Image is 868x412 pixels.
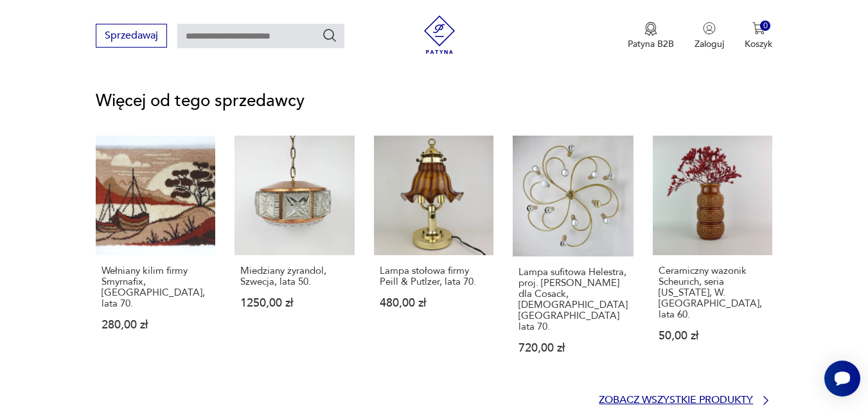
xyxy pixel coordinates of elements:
[760,21,771,31] div: 0
[745,22,772,50] button: 0Koszyk
[96,136,215,379] a: Wełniany kilim firmy Smyrnafix, Niemcy, lata 70.Wełniany kilim firmy Smyrnafix, [GEOGRAPHIC_DATA]...
[420,15,459,54] img: Patyna - sklep z meblami i dekoracjami vintage
[102,265,209,309] p: Wełniany kilim firmy Smyrnafix, [GEOGRAPHIC_DATA], lata 70.
[695,22,724,50] button: Zaloguj
[752,22,765,35] img: Ikona koszyka
[695,38,724,50] p: Zaloguj
[628,38,674,50] p: Patyna B2B
[628,22,674,50] button: Patyna B2B
[745,38,772,50] p: Koszyk
[703,22,716,35] img: Ikonka użytkownika
[644,22,657,36] img: Ikona medalu
[240,298,348,309] p: 1250,00 zł
[628,22,674,50] a: Ikona medaluPatyna B2B
[374,136,493,379] a: Lampa stołowa firmy Peill & Putlzer, lata 70.Lampa stołowa firmy Peill & Putlzer, lata 70.480,00 zł
[653,136,772,379] a: Ceramiczny wazonik Scheurich, seria Alaska, W. Germany, lata 60.Ceramiczny wazonik Scheurich, ser...
[659,265,766,320] p: Ceramiczny wazonik Scheurich, seria [US_STATE], W. [GEOGRAPHIC_DATA], lata 60.
[102,319,209,330] p: 280,00 zł
[599,394,772,407] a: Zobacz wszystkie produkty
[240,265,348,287] p: Miedziany żyrandol, Szwecja, lata 50.
[96,93,773,109] p: Więcej od tego sprzedawcy
[513,136,633,379] a: Lampa sufitowa Helestra, proj. Hans Wilfried Hegger dla Cosack, Niemcy. lata 70.Lampa sufitowa He...
[96,32,167,41] a: Sprzedawaj
[380,298,488,309] p: 480,00 zł
[518,267,628,332] p: Lampa sufitowa Helestra, proj. [PERSON_NAME] dla Cosack, [DEMOGRAPHIC_DATA][GEOGRAPHIC_DATA] lata...
[599,396,753,404] p: Zobacz wszystkie produkty
[659,330,766,341] p: 50,00 zł
[235,136,354,379] a: Miedziany żyrandol, Szwecja, lata 50.Miedziany żyrandol, Szwecja, lata 50.1250,00 zł
[518,343,628,354] p: 720,00 zł
[96,24,167,48] button: Sprzedawaj
[322,28,337,43] button: Szukaj
[380,265,488,287] p: Lampa stołowa firmy Peill & Putlzer, lata 70.
[824,361,860,397] iframe: Smartsupp widget button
